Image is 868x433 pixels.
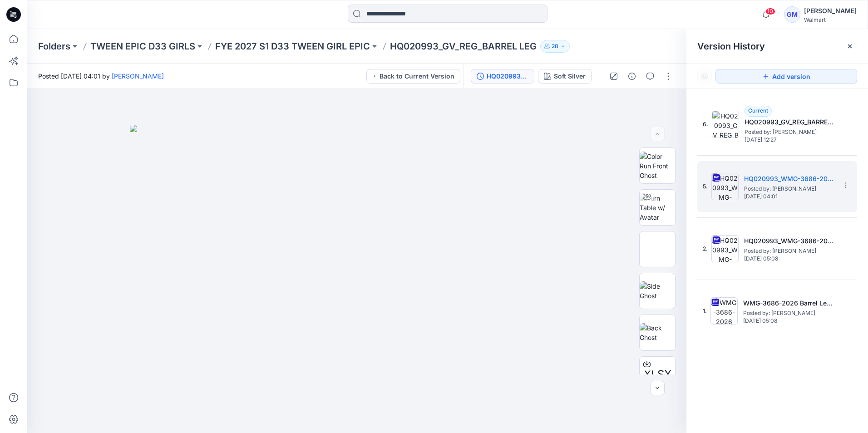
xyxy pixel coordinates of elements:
[554,71,586,81] div: Soft Silver
[390,40,537,53] p: HQ020993_GV_REG_BARREL LEG
[538,69,592,84] button: Soft Silver
[697,41,765,52] span: Version History
[38,71,164,81] span: Posted [DATE] 04:01 by
[640,152,675,180] img: Color Run Front Ghost
[712,111,739,138] img: HQ020993_GV_REG_BARREL LEG
[744,256,835,262] span: [DATE] 05:08
[846,43,853,50] button: Close
[552,41,558,51] p: 28
[784,6,800,23] div: GM
[744,173,835,184] h5: HQ020993_WMG-3686-2026_REV1_ Barrel Leg_Full Colorway
[745,137,835,143] span: [DATE] 12:27
[711,235,739,262] img: HQ020993_WMG-3686-2026_REV1_Barrel Leg_Full Colorway
[90,40,195,53] a: TWEEN EPIC D33 GIRLS
[112,72,164,80] a: [PERSON_NAME]
[130,125,584,433] img: eyJhbGciOiJIUzI1NiIsImtpZCI6IjAiLCJzbHQiOiJzZXMiLCJ0eXAiOiJKV1QifQ.eyJkYXRhIjp7InR5cGUiOiJzdG9yYW...
[804,5,857,16] div: [PERSON_NAME]
[625,69,639,84] button: Details
[745,128,835,137] span: Posted by: Gayan Mahawithanalage
[743,309,834,318] span: Posted by: Gayan Mahawithanalage
[745,117,835,128] h5: HQ020993_GV_REG_BARREL LEG
[703,120,708,128] span: 6.
[711,173,739,200] img: HQ020993_WMG-3686-2026_REV1_ Barrel Leg_Full Colorway
[640,323,675,342] img: Back Ghost
[703,182,708,191] span: 5.
[366,69,460,84] button: Back to Current Version
[743,318,834,324] span: [DATE] 05:08
[703,307,707,315] span: 1.
[744,193,835,200] span: [DATE] 04:01
[640,281,675,300] img: Side Ghost
[804,16,857,23] div: Walmart
[765,8,775,15] span: 10
[540,40,570,53] button: 28
[744,246,835,256] span: Posted by: Gayan Mahawithanalage
[487,71,528,81] div: HQ020993_WMG-3686-2026_REV1_ Barrel Leg_Full Colorway
[697,69,712,84] button: Show Hidden Versions
[644,366,671,383] span: XLSX
[710,297,738,325] img: WMG-3686-2026 Barrel Leg_Full Colorway
[744,236,835,246] h5: HQ020993_WMG-3686-2026_REV1_Barrel Leg_Full Colorway
[748,107,768,114] span: Current
[715,69,857,84] button: Add version
[743,298,834,309] h5: WMG-3686-2026 Barrel Leg_Full Colorway
[38,40,70,53] a: Folders
[471,69,534,84] button: HQ020993_WMG-3686-2026_REV1_ Barrel Leg_Full Colorway
[703,245,708,253] span: 2.
[640,193,675,222] img: Turn Table w/ Avatar
[744,184,835,193] span: Posted by: Gayan Mahawithanalage
[215,40,370,53] a: FYE 2027 S1 D33 TWEEN GIRL EPIC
